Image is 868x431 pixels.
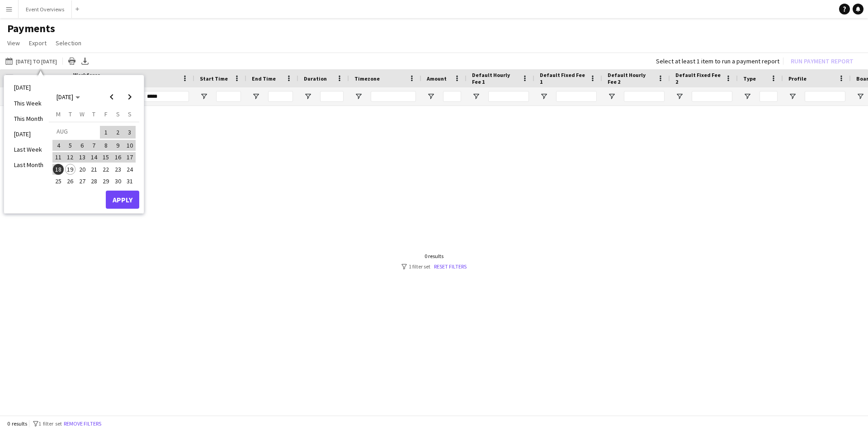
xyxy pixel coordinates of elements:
button: 13-08-2025 [76,151,88,163]
span: Timezone [354,75,380,82]
span: Default Hourly Fee 2 [608,72,654,85]
button: 27-08-2025 [76,175,88,187]
app-action-btn: Export XLSX [80,56,90,67]
span: 25 [53,176,64,187]
li: Last Week [9,142,49,157]
button: 03-08-2025 [124,125,136,139]
button: Open Filter Menu [743,92,751,101]
li: This Week [9,96,49,111]
span: Type [743,75,756,82]
button: 11-08-2025 [52,151,64,163]
input: Start Time Filter Input [216,91,241,102]
span: T [92,110,95,118]
button: 12-08-2025 [64,151,76,163]
span: 14 [89,152,99,163]
button: 18-08-2025 [52,163,64,175]
button: Apply [106,191,139,209]
button: Open Filter Menu [856,92,864,101]
button: Open Filter Menu [200,92,208,101]
li: [DATE] [9,80,49,95]
button: 26-08-2025 [64,175,76,187]
li: Last Month [9,157,49,172]
button: 24-08-2025 [124,163,136,175]
button: 05-08-2025 [64,139,76,151]
button: Open Filter Menu [608,92,616,101]
button: Open Filter Menu [252,92,260,101]
span: Workforce ID [73,72,106,85]
button: Previous month [103,88,121,106]
button: 08-08-2025 [100,139,112,151]
input: Column with Header Selection [5,74,14,82]
span: 1 filter set [38,420,62,427]
span: 27 [77,176,88,187]
input: Default Fixed Fee 2 Filter Input [692,91,732,102]
button: 09-08-2025 [112,139,123,151]
app-action-btn: Print [66,56,77,67]
span: 29 [100,176,111,187]
span: 23 [113,164,123,175]
span: 17 [124,152,135,163]
span: Default Hourly Fee 1 [472,72,518,85]
button: Open Filter Menu [540,92,548,101]
span: S [116,110,120,118]
button: 20-08-2025 [76,163,88,175]
button: 14-08-2025 [88,151,100,163]
span: 8 [100,140,111,151]
button: 25-08-2025 [52,175,64,187]
span: Default Fixed Fee 2 [675,72,722,85]
button: Open Filter Menu [354,92,363,101]
input: Type Filter Input [759,91,778,102]
button: 28-08-2025 [88,175,100,187]
button: 22-08-2025 [100,163,112,175]
button: Open Filter Menu [675,92,684,101]
span: 18 [53,164,64,175]
button: Choose month and year [53,89,84,105]
span: 5 [65,140,76,151]
span: [DATE] [57,93,73,101]
input: Default Fixed Fee 1 Filter Input [556,91,597,102]
div: 0 results [401,253,467,259]
button: 15-08-2025 [100,151,112,163]
span: 21 [89,164,99,175]
input: Default Hourly Fee 2 Filter Input [624,91,665,102]
span: 3 [124,126,135,139]
a: Export [25,37,50,49]
button: Remove filters [62,419,103,429]
span: Start Time [200,75,228,82]
span: Export [29,39,47,47]
span: 22 [100,164,111,175]
span: Profile [788,75,807,82]
span: 6 [77,140,88,151]
span: 1 [100,126,111,139]
button: [DATE] to [DATE] [4,56,59,67]
button: 29-08-2025 [100,175,112,187]
button: 31-08-2025 [124,175,136,187]
a: Reset filters [434,263,467,270]
button: 21-08-2025 [88,163,100,175]
span: 19 [65,164,76,175]
span: 2 [113,126,123,139]
div: 1 filter set [401,263,467,270]
button: Next month [121,88,139,106]
button: 06-08-2025 [76,139,88,151]
span: End Time [252,75,276,82]
span: W [80,110,85,118]
span: 7 [89,140,99,151]
button: Event Overviews [19,0,72,18]
div: Select at least 1 item to run a payment report [656,57,779,65]
button: 01-08-2025 [100,125,112,139]
span: 12 [65,152,76,163]
span: 4 [53,140,64,151]
span: Selection [56,39,81,47]
span: 30 [113,176,123,187]
span: 28 [89,176,99,187]
a: View [4,37,24,49]
span: F [104,110,108,118]
span: 13 [77,152,88,163]
button: 19-08-2025 [64,163,76,175]
td: AUG [52,125,100,139]
span: S [128,110,132,118]
span: Amount [427,75,447,82]
span: 15 [100,152,111,163]
button: 07-08-2025 [88,139,100,151]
